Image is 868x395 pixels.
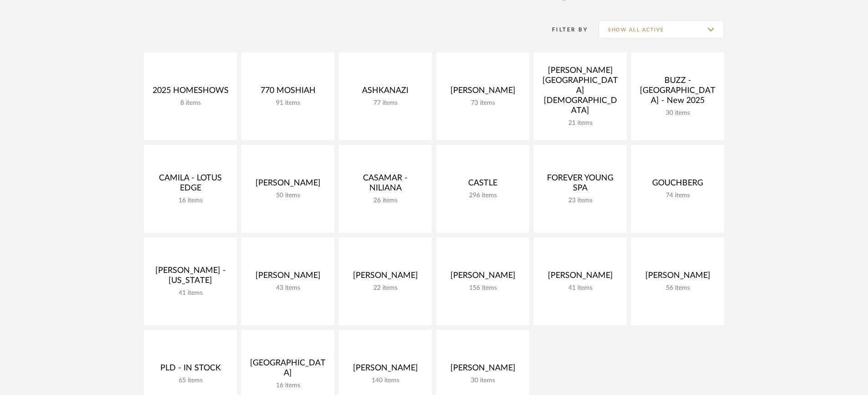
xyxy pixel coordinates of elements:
div: 41 items [541,284,619,292]
div: 8 items [151,99,230,107]
div: 43 items [249,284,327,292]
div: [PERSON_NAME] [346,271,424,284]
div: Filter By [540,25,588,34]
div: [PERSON_NAME] [541,271,619,284]
div: 770 MOSHIAH [249,86,327,99]
div: CAMILA - LOTUS EDGE [151,173,230,197]
div: [PERSON_NAME][GEOGRAPHIC_DATA][DEMOGRAPHIC_DATA] [541,66,619,119]
div: GOUCHBERG [638,178,717,192]
div: BUZZ - [GEOGRAPHIC_DATA] - New 2025 [638,76,717,109]
div: 16 items [249,382,327,390]
div: 91 items [249,99,327,107]
div: CASAMAR - NILIANA [346,173,424,197]
div: 56 items [638,284,717,292]
div: 2025 HOMESHOWS [151,86,230,99]
div: PLD - IN STOCK [151,363,230,377]
div: 65 items [151,377,230,385]
div: [PERSON_NAME] [444,271,522,284]
div: 22 items [346,284,424,292]
div: FOREVER YOUNG SPA [541,173,619,197]
div: 73 items [444,99,522,107]
div: 296 items [444,192,522,200]
div: 21 items [541,119,619,127]
div: 74 items [638,192,717,200]
div: [PERSON_NAME] [346,363,424,377]
div: 23 items [541,197,619,205]
div: CASTLE [444,178,522,192]
div: 140 items [346,377,424,385]
div: 77 items [346,99,424,107]
div: 41 items [151,289,230,297]
div: [GEOGRAPHIC_DATA] [249,358,327,382]
div: [PERSON_NAME] [249,271,327,284]
div: 156 items [444,284,522,292]
div: [PERSON_NAME] [249,178,327,192]
div: ASHKANAZI [346,86,424,99]
div: 50 items [249,192,327,200]
div: 16 items [151,197,230,205]
div: 30 items [444,377,522,385]
div: [PERSON_NAME] [444,86,522,99]
div: [PERSON_NAME] [638,271,717,284]
div: [PERSON_NAME] [444,363,522,377]
div: 30 items [638,109,717,117]
div: [PERSON_NAME] - [US_STATE] [151,266,230,289]
div: 26 items [346,197,424,205]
